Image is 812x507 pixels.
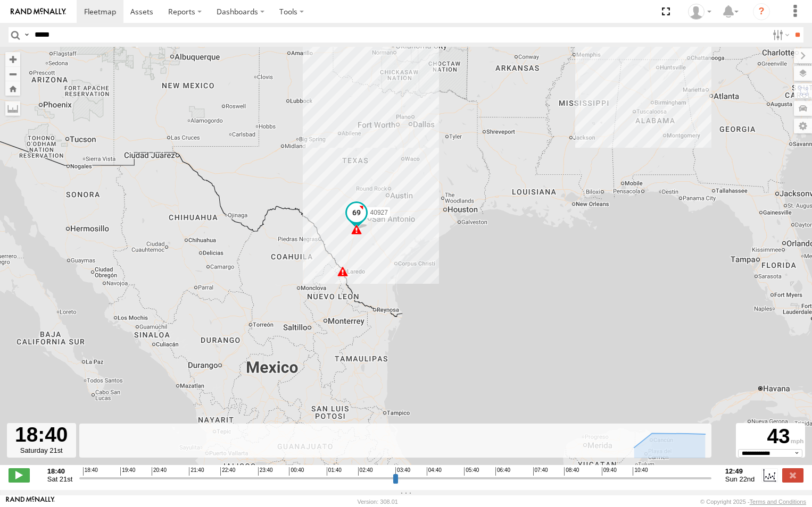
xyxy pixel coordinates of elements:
[370,209,388,216] span: 40927
[753,3,770,20] i: ?
[725,475,755,483] span: Sun 22nd Jun 2025
[427,467,442,476] span: 04:40
[768,27,791,43] label: Search Filter Options
[358,467,373,476] span: 02:40
[700,498,806,505] div: © Copyright 2025 -
[152,467,167,476] span: 20:40
[47,467,73,475] strong: 18:40
[5,66,20,81] button: Zoom out
[395,467,410,476] span: 03:40
[782,468,803,482] label: Close
[564,467,579,476] span: 08:40
[327,467,342,476] span: 01:40
[725,467,755,475] strong: 12:49
[5,101,20,116] label: Measure
[495,467,510,476] span: 06:40
[464,467,479,476] span: 05:40
[120,467,135,476] span: 19:40
[794,119,812,133] label: Map Settings
[5,52,20,66] button: Zoom in
[684,4,715,20] div: Caseta Laredo TX
[602,467,617,476] span: 09:40
[220,467,235,476] span: 22:40
[738,425,803,449] div: 43
[750,498,806,505] a: Terms and Conditions
[289,467,304,476] span: 00:40
[633,467,648,476] span: 10:40
[11,8,66,15] img: rand-logo.svg
[258,467,273,476] span: 23:40
[5,81,20,96] button: Zoom Home
[337,266,348,277] div: 6
[9,468,30,482] label: Play/Stop
[47,475,73,483] span: Sat 21st Jun 2025
[533,467,548,476] span: 07:40
[22,27,31,43] label: Search Query
[358,498,398,505] div: Version: 308.01
[189,467,204,476] span: 21:40
[6,496,55,507] a: Visit our Website
[83,467,98,476] span: 18:40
